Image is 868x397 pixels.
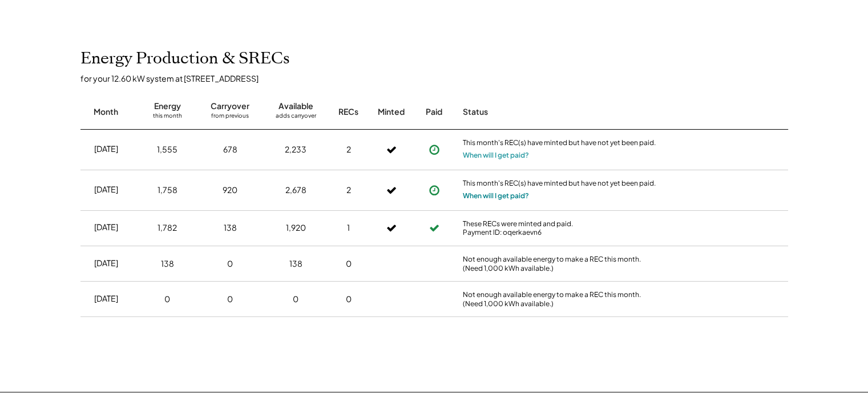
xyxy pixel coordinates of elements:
div: 0 [346,258,352,270]
div: RECs [338,106,358,118]
div: This month's REC(s) have minted but have not yet been paid. [463,138,657,150]
div: 2,678 [285,185,306,196]
div: Month [94,106,118,118]
div: from previous [211,112,249,123]
div: [DATE] [94,143,118,155]
div: 138 [289,258,302,270]
div: 678 [223,144,237,155]
div: Available [278,101,313,112]
div: 1 [347,222,350,234]
div: 0 [227,294,233,305]
div: [DATE] [94,258,118,269]
div: [DATE] [94,184,118,195]
button: When will I get paid? [463,150,529,161]
div: Not enough available energy to make a REC this month. (Need 1,000 kWh available.) [463,290,657,308]
div: 1,758 [158,185,177,196]
div: 0 [293,294,298,305]
div: 2 [346,144,351,155]
div: 138 [224,222,237,234]
div: 1,782 [158,222,177,234]
div: Energy [154,101,181,112]
div: 2 [346,185,351,196]
div: 0 [227,258,233,270]
button: Payment approved, but not yet initiated. [426,141,443,158]
div: 0 [164,294,170,305]
div: Carryover [211,101,249,112]
button: When will I get paid? [463,190,529,202]
div: Paid [426,106,442,118]
div: These RECs were minted and paid. Payment ID: oqerkaevn6 [463,219,657,237]
div: 138 [161,258,174,270]
div: adds carryover [276,112,316,123]
button: Payment approved, but not yet initiated. [426,182,443,199]
div: [DATE] [94,222,118,233]
div: 1,555 [157,144,177,155]
div: 2,233 [285,144,306,155]
div: for your 12.60 kW system at [STREET_ADDRESS] [80,73,800,83]
div: 920 [223,185,237,196]
h2: Energy Production & SRECs [80,49,290,69]
div: Not enough available energy to make a REC this month. (Need 1,000 kWh available.) [463,255,657,272]
div: This month's REC(s) have minted but have not yet been paid. [463,179,657,190]
div: 0 [346,294,352,305]
div: 1,920 [286,222,306,234]
div: [DATE] [94,293,118,304]
div: Minted [378,106,405,118]
div: this month [153,112,182,123]
div: Status [463,106,657,118]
